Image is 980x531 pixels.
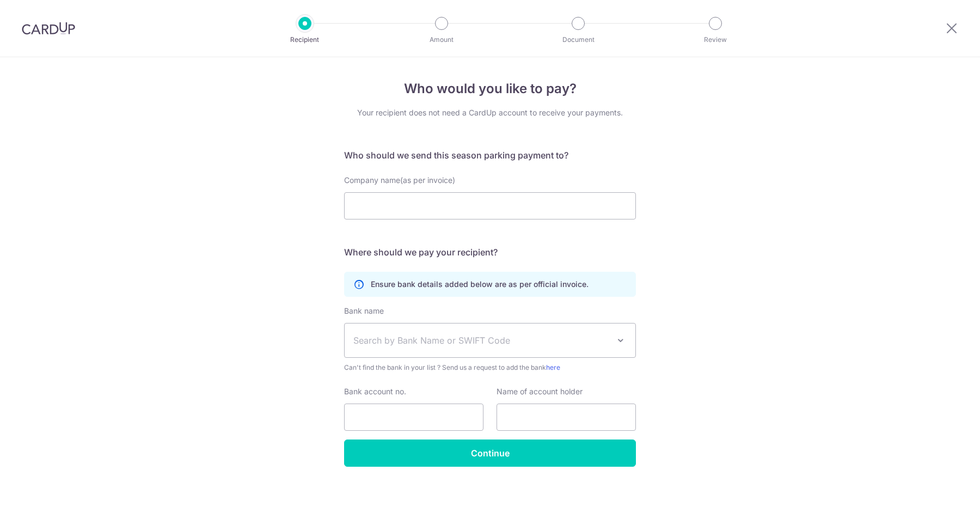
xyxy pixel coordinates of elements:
p: Document [538,34,618,45]
span: Company name(as per invoice) [344,175,455,185]
h5: Who should we send this season parking payment to? [344,149,636,162]
p: Ensure bank details added below are as per official invoice. [371,279,589,290]
p: Review [675,34,756,45]
h5: Where should we pay your recipient? [344,246,636,259]
p: Amount [401,34,482,45]
input: Continue [344,440,636,467]
label: Name of account holder [497,386,583,397]
div: Your recipient does not need a CardUp account to receive your payments. [344,107,636,118]
span: Can't find the bank in your list ? Send us a request to add the bank [344,362,636,373]
span: Search by Bank Name or SWIFT Code [353,334,609,347]
label: Bank name [344,306,384,316]
img: CardUp [22,22,75,35]
h4: Who would you like to pay? [344,79,636,99]
a: here [546,363,560,371]
p: Recipient [265,34,345,45]
label: Bank account no. [344,386,406,397]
